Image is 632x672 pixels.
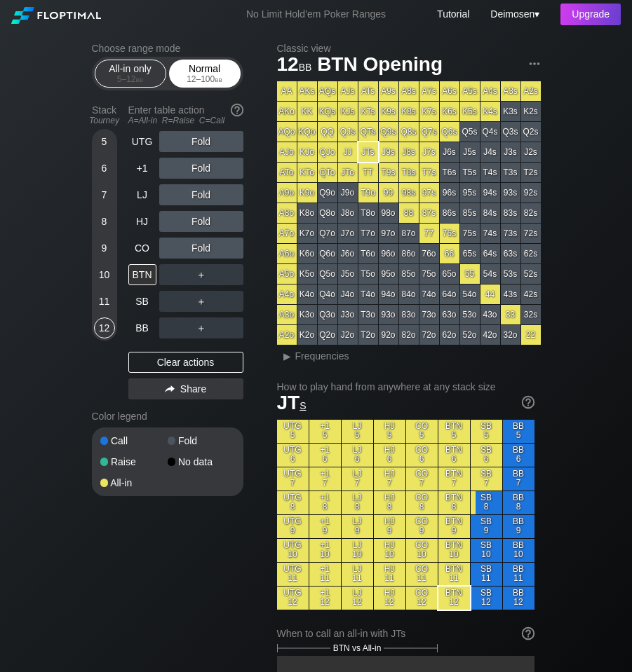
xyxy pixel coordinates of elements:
[438,467,470,491] div: BTN 7
[480,81,500,101] div: A4s
[501,102,520,121] div: K3s
[309,467,341,491] div: +1 7
[100,457,168,467] div: Raise
[503,491,534,514] div: BB 8
[338,163,358,182] div: JTo
[437,8,469,20] a: Tutorial
[399,325,419,345] div: 82o
[438,420,470,443] div: BTN 5
[490,8,534,20] span: Deimosen
[440,183,459,203] div: 96s
[128,131,156,152] div: UTG
[419,102,439,121] div: K7s
[501,183,520,203] div: 93s
[277,102,297,121] div: AKo
[374,467,405,491] div: HJ 7
[379,183,398,203] div: 99
[471,563,502,586] div: SB 11
[406,491,438,514] div: CO 8
[275,54,314,77] span: 12
[419,264,439,284] div: 75o
[379,284,398,304] div: 94o
[379,163,398,182] div: T9s
[521,102,541,121] div: K2s
[277,81,297,101] div: AA
[309,539,341,562] div: +1 10
[338,81,358,101] div: AJs
[440,81,459,101] div: A6s
[503,563,534,586] div: BB 11
[309,587,341,610] div: +1 12
[318,244,337,263] div: Q6o
[440,305,459,324] div: 63o
[419,284,439,304] div: 74o
[94,211,115,232] div: 8
[277,563,309,586] div: UTG 11
[501,284,520,304] div: 43s
[521,264,541,284] div: 52s
[159,317,243,338] div: ＋
[460,244,480,263] div: 65s
[86,116,123,125] div: Tourney
[229,102,245,118] img: help.32db89a4.svg
[101,74,160,84] div: 5 – 12
[460,284,480,304] div: 54o
[480,203,500,223] div: 84s
[318,203,337,223] div: Q8o
[342,467,373,491] div: LJ 7
[297,122,317,142] div: KQo
[379,81,398,101] div: A9s
[438,444,470,467] div: BTN 6
[438,539,470,562] div: BTN 10
[358,203,378,223] div: T8o
[128,99,243,131] div: Enter table action
[501,203,520,223] div: 83s
[92,43,243,54] h2: Choose range mode
[159,184,243,205] div: Fold
[379,244,398,263] div: 96o
[440,142,459,162] div: J6s
[277,325,297,345] div: A2o
[419,163,439,182] div: T7s
[225,8,407,23] div: No Limit Hold’em Poker Ranges
[374,539,405,562] div: HJ 10
[521,224,541,243] div: 72s
[297,284,317,304] div: K4o
[277,142,297,162] div: AJo
[501,224,520,243] div: 73s
[520,626,536,641] img: help.32db89a4.svg
[342,420,373,443] div: LJ 5
[342,491,373,514] div: LJ 8
[297,305,317,324] div: K3o
[503,444,534,467] div: BB 6
[215,74,222,84] span: bb
[440,325,459,345] div: 62o
[128,238,156,259] div: CO
[315,54,445,77] span: BTN Opening
[471,539,502,562] div: SB 10
[318,305,337,324] div: Q3o
[338,325,358,345] div: J2o
[406,467,438,491] div: CO 7
[419,122,439,142] div: Q7s
[501,244,520,263] div: 63s
[159,131,243,152] div: Fold
[379,142,398,162] div: J9s
[379,102,398,121] div: K9s
[480,122,500,142] div: Q4s
[358,183,378,203] div: T9o
[300,397,306,412] span: s
[173,60,237,87] div: Normal
[501,163,520,182] div: T3s
[277,587,309,610] div: UTG 12
[503,467,534,491] div: BB 7
[318,325,337,345] div: Q2o
[399,183,419,203] div: 98s
[521,203,541,223] div: 82s
[440,224,459,243] div: 76s
[438,587,470,610] div: BTN 12
[379,224,398,243] div: 97o
[333,643,382,653] span: BTN vs All-in
[379,264,398,284] div: 95o
[277,381,534,392] h2: How to play hand from anywhere at any stack size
